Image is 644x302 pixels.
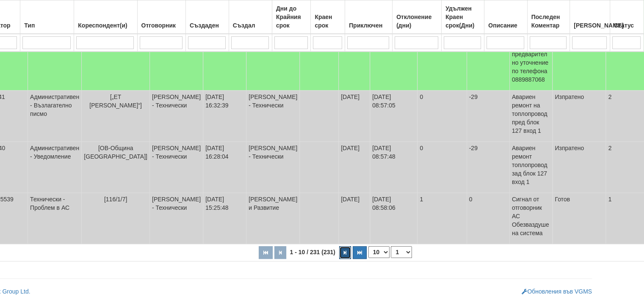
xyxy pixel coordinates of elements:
span: Готов [555,196,570,203]
button: Следваща страница [339,246,351,259]
td: Административен - Уведомление [28,142,82,193]
p: Сигнал от отговорник АС Обезваздушена система [512,195,550,237]
td: [DATE] [339,91,370,142]
th: Статус: No sort applied, activate to apply an ascending sort [610,0,644,34]
select: Брой редове на страница [368,246,390,258]
th: Създаден: No sort applied, activate to apply an ascending sort [185,0,229,34]
div: Приключен [347,19,390,31]
td: -29 [467,91,509,142]
td: [PERSON_NAME] - Технически [149,142,203,193]
th: Последен Коментар: No sort applied, activate to apply an ascending sort [527,0,570,34]
div: Отговорник [140,19,183,31]
th: Описание: No sort applied, activate to apply an ascending sort [484,0,527,34]
th: Приключен: No sort applied, activate to apply an ascending sort [345,0,392,34]
div: Статус [612,19,641,31]
th: Кореспондент(и): No sort applied, activate to apply an ascending sort [74,0,137,34]
span: [ОВ-Община [GEOGRAPHIC_DATA]] [84,145,147,160]
th: Създал: No sort applied, activate to apply an ascending sort [229,0,272,34]
td: [DATE] [339,142,370,193]
td: 0 [417,91,467,142]
td: [DATE] [339,193,370,244]
td: Административен - Възлагателно писмо [28,91,82,142]
div: Последен Коментар [530,11,568,31]
button: Последна страница [353,246,367,259]
th: Брой Файлове: No sort applied, activate to apply an ascending sort [570,0,610,34]
div: Дни до Крайния срок [274,3,309,31]
div: Кореспондент(и) [76,19,135,31]
td: [PERSON_NAME] - Технически [246,91,300,142]
div: Краен срок [313,11,343,31]
button: Първа страница [259,246,273,259]
div: Създаден [188,19,227,31]
div: Тип [22,19,72,31]
th: Удължен Краен срок(Дни): No sort applied, activate to apply an ascending sort [442,0,484,34]
div: Удължен Краен срок(Дни) [444,3,482,31]
td: [DATE] 08:57:48 [370,142,417,193]
th: Отговорник: No sort applied, activate to apply an ascending sort [137,0,185,34]
td: 0 [417,142,467,193]
span: [„ЕТ [PERSON_NAME]“] [89,93,142,109]
td: [DATE] 08:58:06 [370,193,417,244]
td: 0 [467,193,509,244]
button: Предишна страница [274,246,286,259]
span: Изпратено [555,145,584,151]
td: 1 [417,193,467,244]
th: Дни до Крайния срок: No sort applied, activate to apply an ascending sort [272,0,311,34]
td: [PERSON_NAME] - Технически [149,91,203,142]
td: Технически - Проблем в АС [28,193,82,244]
td: [PERSON_NAME] - Технически [149,193,203,244]
td: -29 [467,142,509,193]
p: Авариен ремонт топлопровод зад блок 127 вход 1 [512,144,550,186]
th: Краен срок: No sort applied, activate to apply an ascending sort [311,0,345,34]
td: [DATE] 16:32:39 [203,91,246,142]
div: [PERSON_NAME] [572,19,608,31]
td: [DATE] 15:25:48 [203,193,246,244]
span: Изпратено [555,93,584,100]
td: [PERSON_NAME] и Развитие [246,193,300,244]
div: Описание [486,19,525,31]
th: Отклонение (дни): No sort applied, activate to apply an ascending sort [392,0,442,34]
td: [DATE] 08:57:05 [370,91,417,142]
select: Страница номер [391,246,412,258]
span: [116/1/7] [104,196,127,203]
div: Отклонение (дни) [395,11,439,31]
div: Създал [231,19,270,31]
td: [DATE] 16:28:04 [203,142,246,193]
th: Тип: No sort applied, activate to apply an ascending sort [20,0,74,34]
p: Авариен ремонт на топлопровод пред блок 127 вход 1 [512,93,550,135]
span: 1 - 10 / 231 (231) [287,249,337,255]
td: [PERSON_NAME] - Технически [246,142,300,193]
a: Обновления във VGMS [522,288,592,295]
